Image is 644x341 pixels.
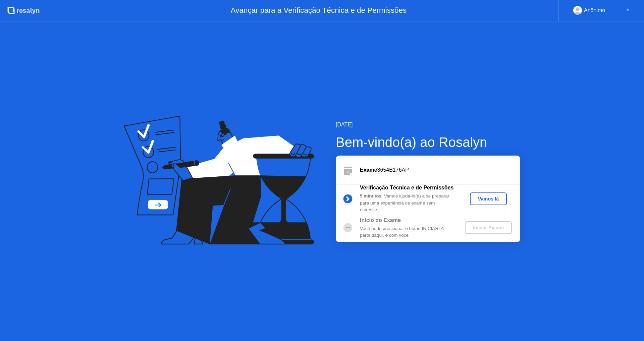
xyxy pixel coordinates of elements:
button: Iniciar Exame [465,221,512,234]
div: Você pode pressionar o botão INICIAR! A partir daqui, é com você [360,225,457,239]
div: Anônimo [584,6,605,15]
b: 5 minutos [360,193,381,198]
div: : Vamos ajudá-lo(a) a se preparar para uma experiência de exame sem estresse [360,193,457,213]
div: Vamos lá [473,196,504,202]
b: Exame [360,167,377,173]
div: Iniciar Exame [468,225,509,230]
div: ▼ [626,6,630,15]
div: Bem-vindo(a) ao Rosalyn [336,132,520,152]
b: Verificação Técnica e de Permissões [360,185,453,190]
button: Vamos lá [470,192,507,205]
b: Início do Exame [360,217,401,223]
div: 3654B176AP [360,166,520,174]
div: [DATE] [336,121,520,129]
